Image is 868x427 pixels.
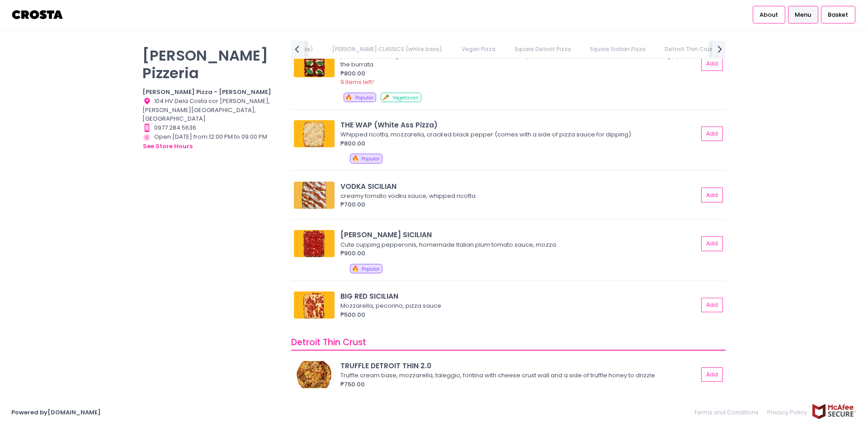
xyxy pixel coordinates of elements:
[340,120,698,130] div: THE WAP (White Ass Pizza)
[340,291,698,301] div: BIG RED SICILIAN
[340,200,698,209] div: ₱700.00
[828,10,848,19] span: Basket
[759,10,778,19] span: About
[581,41,655,58] a: Square Sicilian Pizza
[142,88,271,96] b: [PERSON_NAME] Pizza - [PERSON_NAME]
[392,94,419,101] span: Vegetarian
[701,188,723,202] button: Add
[362,266,380,272] span: Popular
[142,141,193,151] button: see store hours
[294,120,335,147] img: THE WAP (White Ass Pizza)
[340,310,698,319] div: ₱500.00
[345,93,352,102] span: 🔥
[795,10,811,19] span: Menu
[694,404,763,421] a: Terms and Conditions
[701,127,723,141] button: Add
[340,130,695,139] div: Whipped ricotta, mozzarella, cracked black pepper (comes with a side of pizza sauce for dipping)
[340,249,698,258] div: ₱900.00
[324,41,451,58] a: [PERSON_NAME] CLASSICS (white base)
[11,408,101,417] a: Powered by[DOMAIN_NAME]
[656,41,724,58] a: Detroit Thin Crust
[340,52,695,69] div: pizza sauce, fresh garlic, whole burrata, basil. PLEASE NOTE: this pizza comes deconstructed to m...
[788,6,818,23] a: Menu
[701,298,723,313] button: Add
[294,361,335,388] img: TRUFFLE DETROIT THIN 2.0
[355,94,373,101] span: Popular
[294,291,335,319] img: BIG RED SICILIAN
[382,93,389,102] span: 🥕
[340,139,698,148] div: ₱800.00
[753,6,785,23] a: About
[340,301,695,310] div: Mozzarella, pecorino, pizza sauce
[701,236,723,251] button: Add
[142,123,280,132] div: 0977 284 5636
[291,336,366,348] span: Detroit Thin Crust
[701,56,723,71] button: Add
[340,69,698,78] div: ₱800.00
[340,371,695,380] div: Truffle cream base, mozzarella, taleggio, fontina with cheese crust wall and a side of truffle ho...
[340,192,695,201] div: creamy tomato vodka sauce, whipped ricotta
[453,41,504,58] a: Vegan Pizza
[142,132,280,151] div: Open [DATE] from 12:00 PM to 09:00 PM
[763,404,812,421] a: Privacy Policy
[294,50,335,77] img: DIY BURRATA SICILIAN
[340,230,698,240] div: [PERSON_NAME] SICILIAN
[352,264,359,273] span: 🔥
[340,380,698,389] div: ₱750.00
[340,181,698,192] div: VODKA SICILIAN
[294,182,335,209] img: VODKA SICILIAN
[340,78,374,86] span: 9 items left!
[362,155,380,162] span: Popular
[142,47,280,82] p: [PERSON_NAME] Pizzeria
[811,404,857,419] img: mcafee-secure
[340,240,695,249] div: Cute cupping pepperonis, homemade Italian plum tomato sauce, mozza
[294,230,335,257] img: RONI SICILIAN
[340,361,698,371] div: TRUFFLE DETROIT THIN 2.0
[142,97,280,123] div: 104 HV Dela Costa cor [PERSON_NAME], [PERSON_NAME][GEOGRAPHIC_DATA], [GEOGRAPHIC_DATA]
[352,154,359,163] span: 🔥
[11,7,64,23] img: logo
[505,41,580,58] a: Square Detroit Pizza
[701,367,723,382] button: Add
